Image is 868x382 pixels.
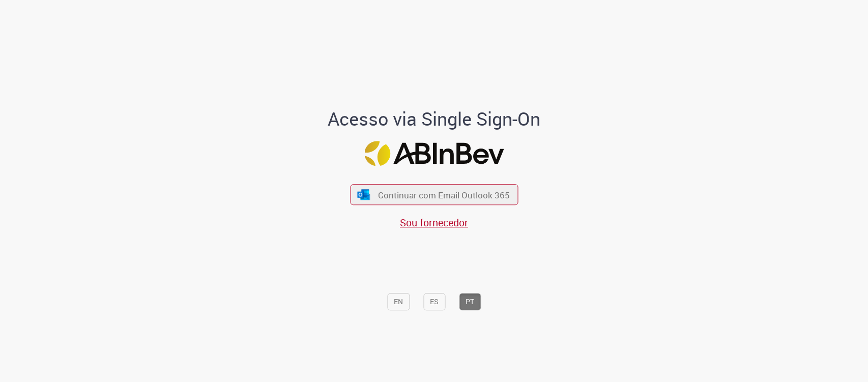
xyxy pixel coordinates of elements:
[387,293,410,310] button: EN
[293,109,575,129] h1: Acesso via Single Sign-On
[364,141,504,166] img: Logo ABInBev
[400,216,468,230] a: Sou fornecedor
[378,189,510,201] span: Continuar com Email Outlook 365
[459,293,481,310] button: PT
[423,293,445,310] button: ES
[357,189,371,200] img: ícone Azure/Microsoft 360
[350,184,518,205] button: ícone Azure/Microsoft 360 Continuar com Email Outlook 365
